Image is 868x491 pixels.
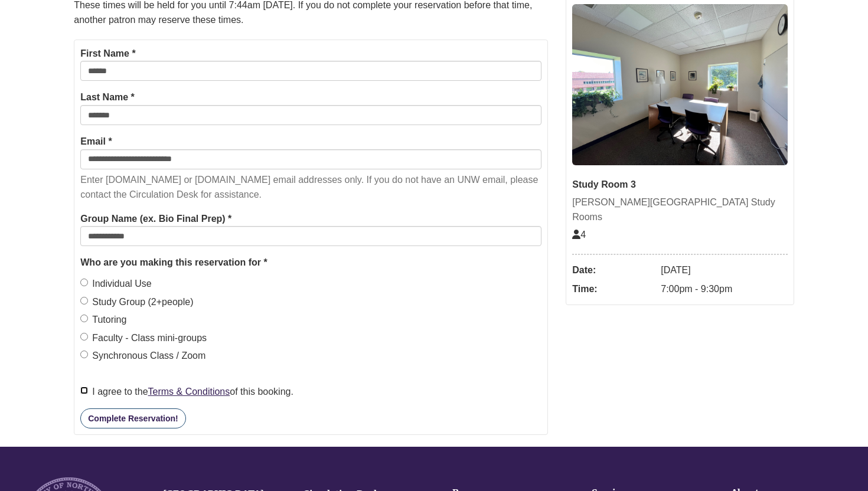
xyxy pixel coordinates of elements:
[80,46,135,61] label: First Name *
[80,279,88,286] input: Individual Use
[80,255,541,270] legend: Who are you making this reservation for *
[80,312,126,328] label: Tutoring
[661,280,788,299] dd: 7:00pm - 9:30pm
[80,297,88,305] input: Study Group (2+people)
[572,4,788,165] img: Study Room 3
[572,230,586,240] span: The capacity of this space
[661,261,788,280] dd: [DATE]
[80,134,112,149] label: Email *
[80,330,207,346] label: Faculty - Class mini-groups
[80,408,185,428] button: Complete Reservation!
[572,280,655,299] dt: Time:
[80,387,88,394] input: I agree to theTerms & Conditionsof this booking.
[80,294,193,310] label: Study Group (2+people)
[148,387,230,397] a: Terms & Conditions
[572,195,788,225] div: [PERSON_NAME][GEOGRAPHIC_DATA] Study Rooms
[572,261,655,280] dt: Date:
[572,177,788,192] div: Study Room 3
[80,90,135,105] label: Last Name *
[80,276,152,292] label: Individual Use
[80,351,88,358] input: Synchronous Class / Zoom
[80,384,293,400] label: I agree to the of this booking.
[80,348,205,364] label: Synchronous Class / Zoom
[80,333,88,341] input: Faculty - Class mini-groups
[80,211,231,227] label: Group Name (ex. Bio Final Prep) *
[80,172,541,202] p: Enter [DOMAIN_NAME] or [DOMAIN_NAME] email addresses only. If you do not have an UNW email, pleas...
[80,315,88,322] input: Tutoring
